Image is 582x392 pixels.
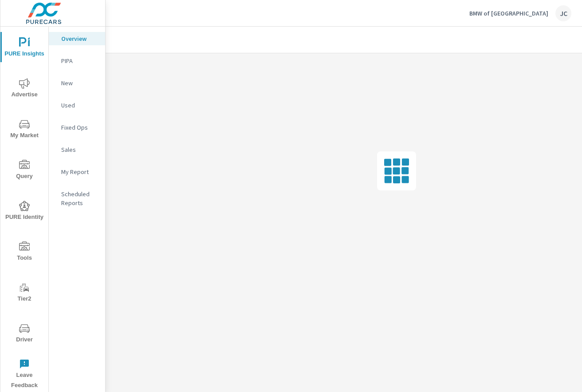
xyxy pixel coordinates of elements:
span: My Market [3,119,46,141]
p: BMW of [GEOGRAPHIC_DATA] [469,9,548,17]
div: Overview [49,32,105,45]
div: Sales [49,143,105,156]
div: My Report [49,165,105,178]
p: Sales [61,145,98,154]
span: Query [3,160,46,182]
p: Used [61,101,98,110]
span: Tools [3,242,46,263]
p: Overview [61,34,98,43]
div: JC [555,5,571,21]
span: Driver [3,323,46,345]
span: Leave Feedback [3,359,46,391]
span: PURE Insights [3,37,46,59]
div: Fixed Ops [49,121,105,134]
p: PIPA [61,56,98,65]
div: Used [49,99,105,112]
div: Scheduled Reports [49,187,105,210]
div: New [49,76,105,90]
span: PURE Identity [3,201,46,222]
span: Tier2 [3,282,46,304]
p: New [61,79,98,87]
p: My Report [61,167,98,176]
div: PIPA [49,54,105,67]
span: Advertise [3,78,46,100]
p: Scheduled Reports [61,190,98,207]
p: Fixed Ops [61,123,98,132]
